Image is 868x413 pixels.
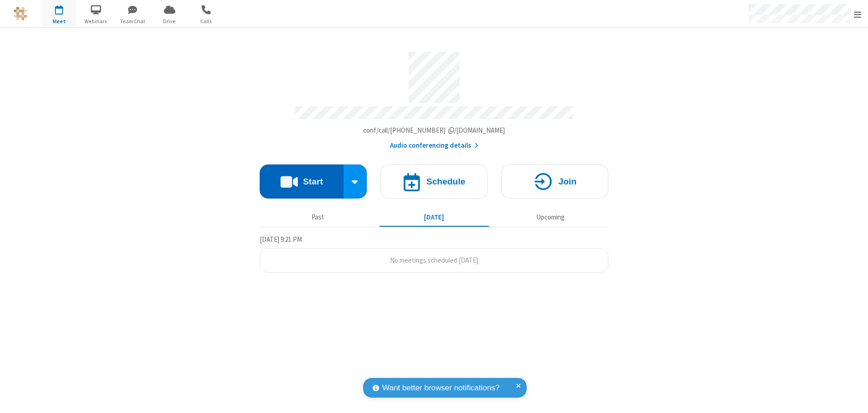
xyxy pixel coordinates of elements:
div: Start conference options [344,164,367,199]
span: Calls [189,17,223,25]
button: Upcoming [496,209,605,226]
span: Want better browser notifications? [382,382,499,394]
button: Past [263,209,373,226]
button: Schedule [380,164,488,199]
img: QA Selenium DO NOT DELETE OR CHANGE [14,7,27,20]
span: Drive [153,17,187,25]
span: Team Chat [116,17,150,25]
button: Audio conferencing details [390,140,478,151]
span: No meetings scheduled [DATE] [390,256,478,264]
span: [DATE] 9:21 PM [260,235,302,244]
button: Start [260,164,344,199]
section: Account details [260,45,608,151]
h4: Join [558,177,577,186]
h4: Schedule [426,177,465,186]
button: [DATE] [380,209,489,226]
button: Copy my meeting room linkCopy my meeting room link [363,125,505,136]
section: Today's Meetings [260,234,608,273]
h4: Start [303,177,323,186]
span: Webinars [79,17,113,25]
span: Meet [42,17,76,25]
span: Copy my meeting room link [363,126,505,134]
button: Join [501,164,608,199]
